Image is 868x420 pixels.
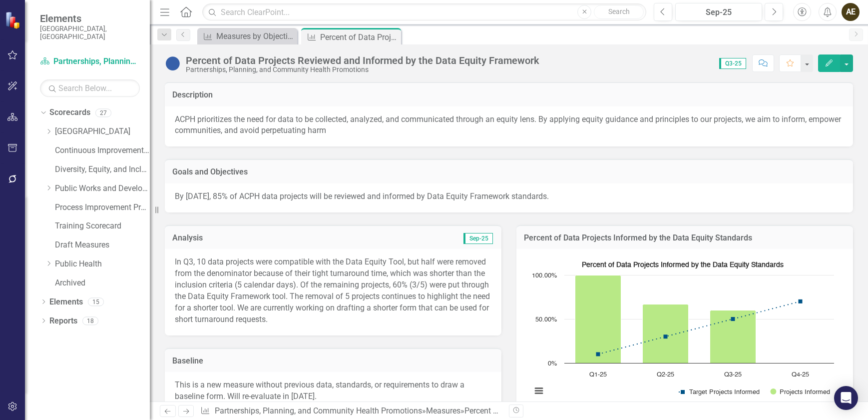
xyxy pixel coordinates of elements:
a: Training Scorecard [55,220,150,232]
a: Partnerships, Planning, and Community Health Promotions [40,56,140,67]
text: 50.00% [535,316,557,323]
button: AE [842,3,860,21]
a: Measures [426,406,460,415]
path: Q3-25, 60. Projects Informed. [710,310,756,363]
small: [GEOGRAPHIC_DATA], [GEOGRAPHIC_DATA] [40,24,140,41]
text: 0% [548,360,557,367]
h3: Analysis [172,233,333,242]
a: [GEOGRAPHIC_DATA] [55,126,150,137]
svg: Interactive chart [526,256,839,406]
div: Percent of Data Projects Reviewed and Informed by the Data Equity Framework [186,55,539,66]
div: Percent of Data Projects Informed by the Data Equity Standards. Highcharts interactive chart. [526,256,843,406]
path: Q1-25, 100. Projects Informed. [575,275,621,363]
div: 27 [95,108,111,117]
path: Q2-25, 67. Projects Informed. [643,304,689,363]
input: Search Below... [40,79,140,97]
path: Q1-25, 10. Target Projects Informed. [596,352,600,356]
p: By [DATE], 85% of ACPH data projects will be reviewed and informed by Data Equity Framework stand... [175,191,843,202]
g: Projects Informed, series 2 of 2. Bar series with 4 bars. [575,275,801,363]
path: Q2-25, 30. Target Projects Informed. [664,335,668,339]
div: » » [200,405,501,417]
path: Q4-25, 70. Target Projects Informed. [799,299,803,303]
img: ClearPoint Strategy [5,11,22,29]
text: 100.00% [532,272,557,279]
div: Partnerships, Planning, and Community Health Promotions [186,66,539,73]
div: Sep-25 [679,6,759,18]
div: 18 [82,316,98,325]
div: Open Intercom Messenger [834,386,858,410]
div: Measures by Objective [216,30,295,42]
p: In Q3, 10 data projects were compatible with the Data Equity Tool, but half were removed from the... [175,256,491,325]
a: Public Health [55,258,150,270]
path: Q3-25, 50. Target Projects Informed. [731,317,735,321]
a: Reports [49,315,77,327]
span: Sep-25 [463,233,493,244]
div: 15 [88,297,104,306]
text: Percent of Data Projects Informed by the Data Equity Standards [582,261,784,269]
text: Q1-25 [589,371,607,378]
a: Measures by Objective [200,30,295,42]
a: Archived [55,277,150,289]
a: Elements [49,296,83,308]
a: Public Works and Development [55,183,150,194]
text: Q3-25 [724,371,742,378]
span: Elements [40,12,140,24]
a: Scorecards [49,107,90,118]
a: Process Improvement Program [55,202,150,213]
input: Search ClearPoint... [202,3,646,21]
button: View chart menu, Percent of Data Projects Informed by the Data Equity Standards [532,383,546,397]
button: Show Projects Informed [770,388,830,395]
p: This is a new measure without previous data, standards, or requirements to draw a baseline form. ... [175,379,491,402]
button: Show Target Projects Informed [679,388,759,395]
a: Draft Measures [55,239,150,251]
div: Percent of Data Projects Reviewed and Informed by the Data Equity Framework [464,406,743,415]
h3: Goals and Objectives [172,167,846,176]
span: Q3-25 [719,58,746,69]
text: Q4-25 [792,371,809,378]
a: Partnerships, Planning, and Community Health Promotions [215,406,422,415]
button: Sep-25 [675,3,762,21]
span: Search [608,7,630,15]
h3: Baseline [172,356,494,365]
p: ACPH prioritizes the need for data to be collected, analyzed, and communicated through an equity ... [175,114,843,137]
button: Search [594,5,644,19]
h3: Percent of Data Projects Informed by the Data Equity Standards [524,233,846,242]
a: Diversity, Equity, and Inclusion [55,164,150,175]
div: Percent of Data Projects Reviewed and Informed by the Data Equity Framework [320,31,399,43]
a: Continuous Improvement Program [55,145,150,156]
img: Baselining [165,55,181,71]
text: Q2-25 [657,371,674,378]
h3: Description [172,90,846,99]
